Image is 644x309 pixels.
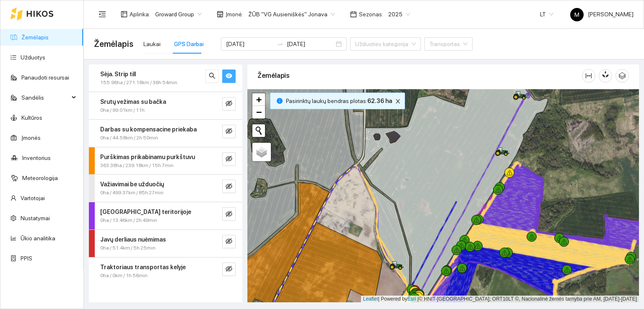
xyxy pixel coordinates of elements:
[121,11,127,18] span: layout
[388,8,410,21] span: 2025
[100,79,177,87] span: 155.96ha / 271.18km / 36h 54min
[226,72,232,80] span: eye
[226,238,232,246] span: eye-invisible
[367,98,392,104] b: 62.36 ha
[100,134,158,142] span: 0ha / 44.58km / 2h 50min
[21,74,69,81] a: Panaudoti resursai
[209,72,216,80] span: search
[21,134,41,141] a: Įmonės
[100,264,186,270] strong: Traktoriaus transportas kelyje
[100,216,157,224] span: 0ha / 13.46km / 2h 49min
[99,10,106,18] span: menu-fold
[100,236,166,243] strong: Javų derliaus nuėmimas
[252,124,265,137] button: Initiate a new search
[155,8,202,21] span: Groward Group
[100,244,156,252] span: 0ha / 51.4km / 5h 25min
[408,296,416,302] a: Esri
[89,92,242,119] div: Srutų vežimas su bačka0ha / 99.01km / 11heye-invisible
[226,128,232,136] span: eye-invisible
[21,235,55,242] a: Ūkio analitika
[226,211,232,219] span: eye-invisible
[100,162,174,170] span: 363.38ha / 239.18km / 15h 7min
[21,215,50,221] a: Nustatymai
[100,126,197,133] strong: Darbas su kompensacine priekaba
[217,11,223,18] span: shop
[22,175,58,181] a: Meteorologija
[94,37,133,51] span: Žemėlapis
[582,72,595,79] span: column-width
[100,272,148,280] span: 0ha / 0km / 1h 56min
[359,10,383,19] span: Sezonas :
[287,39,334,49] input: Pabaigos data
[350,11,357,18] span: calendar
[252,106,265,118] a: Zoom out
[89,202,242,229] div: [GEOGRAPHIC_DATA] teritorijoje0ha / 13.46km / 2h 49mineye-invisible
[94,6,111,23] button: menu-fold
[222,70,236,83] button: eye
[277,41,283,47] span: swap-right
[89,64,242,92] div: Sėja. Strip till155.96ha / 271.18km / 36h 54minsearcheye
[226,183,232,191] span: eye-invisible
[89,175,242,202] div: Važiavimai be užduočių0ha / 499.37km / 85h 27mineye-invisible
[222,263,236,276] button: eye-invisible
[205,70,219,83] button: search
[277,41,283,47] span: to
[174,39,204,49] div: GPS Darbai
[130,10,150,19] span: Aplinka :
[277,98,283,104] span: info-circle
[222,152,236,166] button: eye-invisible
[574,8,579,21] span: M
[252,93,265,106] a: Zoom in
[393,98,402,104] span: close
[143,39,161,49] div: Laukai
[100,189,164,197] span: 0ha / 499.37km / 85h 27min
[100,154,195,160] strong: Purškimas prikabinamu purkštuvu
[89,230,242,257] div: Javų derliaus nuėmimas0ha / 51.4km / 5h 25mineye-invisible
[226,10,243,19] span: Įmonė :
[418,296,419,302] span: |
[100,181,164,188] strong: Važiavimai be užduočių
[222,97,236,111] button: eye-invisible
[226,155,232,163] span: eye-invisible
[22,154,51,161] a: Inventorius
[100,106,145,114] span: 0ha / 99.01km / 11h
[256,107,262,117] span: −
[363,296,378,302] a: Leaflet
[21,195,45,201] a: Vartotojai
[100,209,191,215] strong: [GEOGRAPHIC_DATA] teritorijoje
[226,265,232,273] span: eye-invisible
[540,8,553,21] span: LT
[21,255,32,262] a: PPIS
[222,235,236,248] button: eye-invisible
[21,54,45,61] a: Užduotys
[256,94,262,105] span: +
[361,296,639,303] div: | Powered by © HNIT-[GEOGRAPHIC_DATA]; ORT10LT ©, Nacionalinė žemės tarnyba prie AM, [DATE]-[DATE]
[100,71,136,77] strong: Sėja. Strip till
[286,96,392,106] span: Pasirinktų laukų bendras plotas :
[21,89,69,106] span: Sandėlis
[248,8,335,21] span: ŽŪB "VG Ausieniškės" Jonava
[252,143,271,161] a: Layers
[226,100,232,108] span: eye-invisible
[393,96,403,106] button: close
[21,114,42,121] a: Kultūros
[222,180,236,193] button: eye-invisible
[89,257,242,285] div: Traktoriaus transportas kelyje0ha / 0km / 1h 56mineye-invisible
[222,125,236,138] button: eye-invisible
[257,64,582,88] div: Žemėlapis
[582,69,595,82] button: column-width
[89,120,242,147] div: Darbas su kompensacine priekaba0ha / 44.58km / 2h 50mineye-invisible
[222,207,236,221] button: eye-invisible
[89,147,242,175] div: Purškimas prikabinamu purkštuvu363.38ha / 239.18km / 15h 7mineye-invisible
[226,39,273,49] input: Pradžios data
[21,34,49,41] a: Žemėlapis
[100,98,166,105] strong: Srutų vežimas su bačka
[570,11,634,18] span: [PERSON_NAME]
